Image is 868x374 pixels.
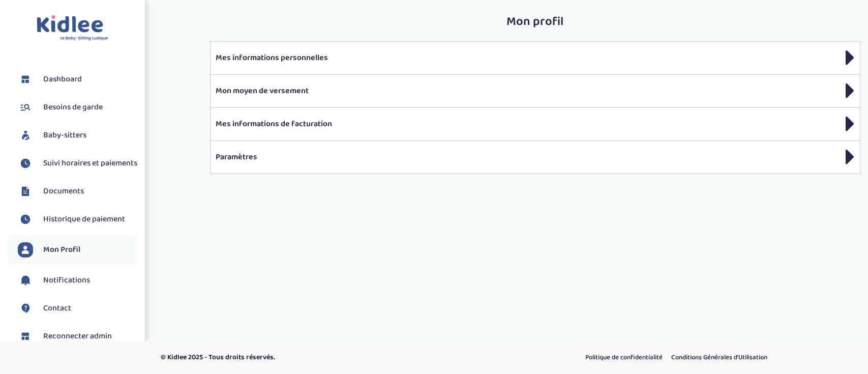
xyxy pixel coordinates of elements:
[43,157,137,169] span: Suivi horaires et paiements
[18,72,33,87] img: dashboard.svg
[18,100,33,115] img: besoin.svg
[18,242,137,257] a: Mon Profil
[37,15,108,41] img: logo.svg
[43,302,71,314] span: Contact
[43,330,112,342] span: Reconnecter admin
[43,73,82,85] span: Dashboard
[668,351,771,364] a: Conditions Générales d’Utilisation
[18,329,33,344] img: dashboard.svg
[18,212,33,227] img: suivihoraire.svg
[18,301,33,316] img: contact.svg
[18,301,137,316] a: Contact
[216,52,855,64] p: Mes informations personnelles
[216,85,855,97] p: Mon moyen de versement
[43,213,125,225] span: Historique de paiement
[18,184,33,199] img: documents.svg
[18,128,33,143] img: babysitters.svg
[43,101,103,113] span: Besoins de garde
[18,242,33,257] img: profil.svg
[18,184,137,199] a: Documents
[216,151,855,163] p: Paramètres
[161,352,477,363] p: © Kidlee 2025 - Tous droits réservés.
[43,185,84,197] span: Documents
[43,129,86,141] span: Baby-sitters
[18,72,137,87] a: Dashboard
[216,118,855,130] p: Mes informations de facturation
[18,273,33,288] img: notification.svg
[18,329,137,344] a: Reconnecter admin
[18,212,137,227] a: Historique de paiement
[43,244,80,256] span: Mon Profil
[18,128,137,143] a: Baby-sitters
[18,273,137,288] a: Notifications
[43,274,90,286] span: Notifications
[18,100,137,115] a: Besoins de garde
[210,15,860,28] h2: Mon profil
[582,351,666,364] a: Politique de confidentialité
[18,156,33,171] img: suivihoraire.svg
[18,156,137,171] a: Suivi horaires et paiements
